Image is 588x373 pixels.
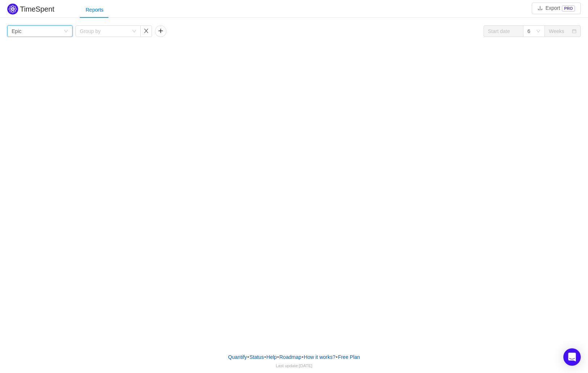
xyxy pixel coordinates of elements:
[155,25,166,37] button: icon: plus
[527,26,530,37] div: 6
[572,29,576,34] i: icon: calendar
[266,352,277,362] a: Help
[140,25,152,37] button: icon: close
[80,2,109,18] div: Reports
[80,28,128,35] div: Group by
[249,352,264,362] a: Status
[304,352,336,362] button: How it works?
[228,352,247,362] a: Quantify
[264,354,266,360] span: •
[64,29,68,34] i: icon: down
[247,354,249,360] span: •
[549,26,564,37] div: Weeks
[336,354,338,360] span: •
[299,363,312,368] span: [DATE]
[536,29,540,34] i: icon: down
[276,363,312,368] span: Last update:
[7,4,18,15] img: Quantify logo
[132,29,136,34] i: icon: down
[302,354,304,360] span: •
[12,26,21,37] div: Epic
[338,352,361,362] button: Free Plan
[563,348,581,366] div: Open Intercom Messenger
[484,25,523,37] input: Start date
[277,354,279,360] span: •
[279,352,302,362] a: Roadmap
[532,3,581,14] button: icon: downloadExportPRO
[20,5,54,13] h2: TimeSpent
